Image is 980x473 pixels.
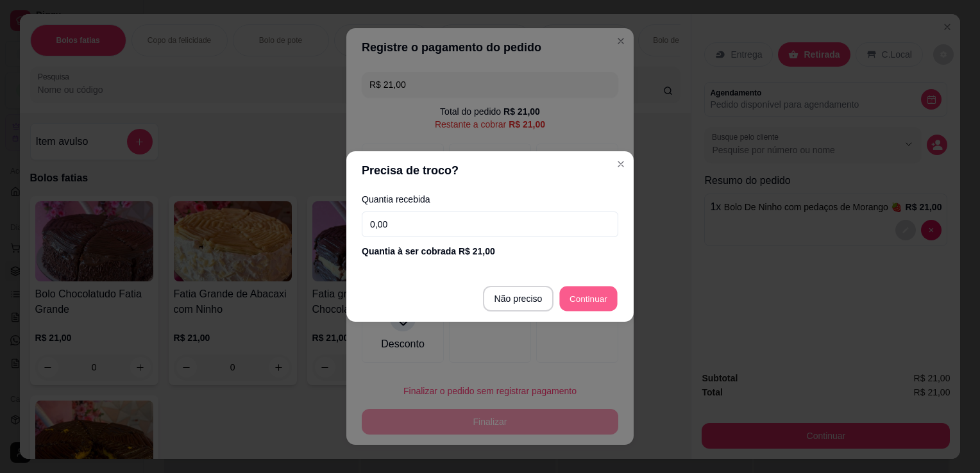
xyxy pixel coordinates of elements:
[362,245,618,258] div: Quantia à ser cobrada R$ 21,00
[611,154,631,174] button: Close
[483,286,554,311] button: Não preciso
[346,151,634,190] header: Precisa de troco?
[362,195,618,204] label: Quantia recebida
[560,286,618,311] button: Continuar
